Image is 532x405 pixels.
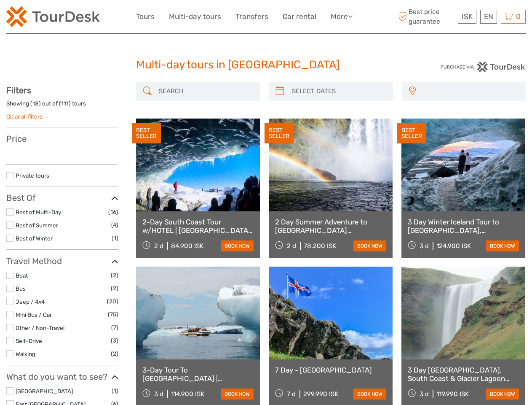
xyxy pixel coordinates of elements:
[331,11,353,23] a: More
[155,84,256,99] input: SEARCH
[16,272,28,279] a: Boat
[108,310,118,319] span: (75)
[111,323,118,332] span: (7)
[275,366,386,374] a: 7 Day - [GEOGRAPHIC_DATA]
[111,220,118,230] span: (4)
[6,113,43,120] a: Clear all filters
[16,285,26,292] a: Bus
[221,389,254,400] a: book now
[132,123,161,144] div: BEST SELLER
[16,298,45,305] a: Jeep / 4x4
[420,242,429,250] span: 3 d
[154,242,163,250] span: 2 d
[111,336,118,346] span: (3)
[353,389,386,400] a: book now
[396,7,456,26] span: Best price guarantee
[171,390,204,398] div: 114.900 ISK
[61,100,69,108] label: 111
[486,389,519,400] a: book now
[283,11,316,23] a: Car rental
[16,209,61,216] a: Best of Multi-Day
[16,172,49,179] a: Private tours
[169,11,221,23] a: Multi-day tours
[436,242,471,250] div: 124.900 ISK
[142,218,254,235] a: 2-Day South Coast Tour w/HOTEL | [GEOGRAPHIC_DATA], [GEOGRAPHIC_DATA], [GEOGRAPHIC_DATA] & Waterf...
[275,218,386,235] a: 2 Day Summer Adventure to [GEOGRAPHIC_DATA] [GEOGRAPHIC_DATA], Glacier Hiking, [GEOGRAPHIC_DATA],...
[16,235,53,242] a: Best of Winter
[108,207,118,217] span: (16)
[515,12,522,21] span: 0
[6,372,118,382] h3: What do you want to see?
[287,390,296,398] span: 7 d
[6,256,118,266] h3: Travel Method
[235,11,268,23] a: Transfers
[6,100,118,113] div: Showing ( ) out of ( ) tours
[16,222,58,229] a: Best of Summer
[171,242,203,250] div: 84.900 ISK
[6,6,100,27] img: 120-15d4194f-c635-41b9-a512-a3cb382bfb57_logo_small.png
[154,390,163,398] span: 3 d
[287,242,296,250] span: 2 d
[111,349,118,359] span: (2)
[420,390,429,398] span: 3 d
[111,270,118,280] span: (2)
[397,123,426,144] div: BEST SELLER
[353,240,386,251] a: book now
[112,386,118,396] span: (1)
[136,58,396,72] h1: Multi-day tours in [GEOGRAPHIC_DATA]
[32,100,39,108] label: 18
[303,390,338,398] div: 299.990 ISK
[6,134,118,144] h3: Price
[16,337,42,344] a: Self-Drive
[440,62,526,72] img: PurchaseViaTourDesk.png
[304,242,336,250] div: 78.200 ISK
[480,10,497,24] div: EN
[16,388,73,394] a: [GEOGRAPHIC_DATA]
[112,233,118,243] span: (1)
[16,351,35,357] a: Walking
[408,366,519,383] a: 3 Day [GEOGRAPHIC_DATA], South Coast & Glacier Lagoon Small-Group Tour
[436,390,469,398] div: 119.990 ISK
[265,123,294,144] div: BEST SELLER
[16,311,52,318] a: Mini Bus / Car
[6,85,31,95] strong: Filters
[221,240,254,251] a: book now
[462,12,473,21] span: ISK
[142,366,254,383] a: 3-Day Tour To [GEOGRAPHIC_DATA] | [GEOGRAPHIC_DATA], [GEOGRAPHIC_DATA], [GEOGRAPHIC_DATA] & Glaci...
[16,324,64,331] a: Other / Non-Travel
[136,11,155,23] a: Tours
[486,240,519,251] a: book now
[111,283,118,293] span: (2)
[289,84,389,99] input: SELECT DATES
[6,193,118,203] h3: Best Of
[408,218,519,235] a: 3 Day Winter Iceland Tour to [GEOGRAPHIC_DATA], [GEOGRAPHIC_DATA], [GEOGRAPHIC_DATA] and [GEOGRAP...
[107,297,118,306] span: (20)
